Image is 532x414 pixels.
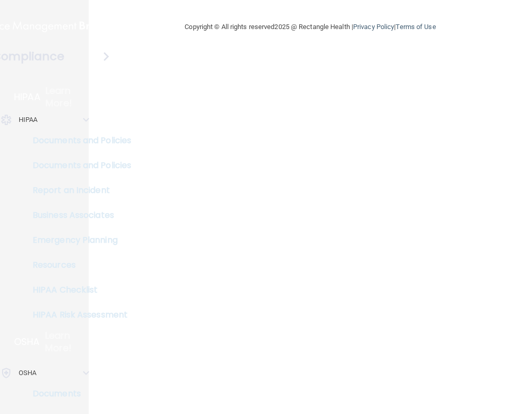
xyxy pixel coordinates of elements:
[396,23,436,31] a: Terms of Use
[7,285,148,295] p: HIPAA Checklist
[7,210,148,220] p: Business Associates
[7,185,148,196] p: Report an Incident
[7,260,148,270] p: Resources
[19,114,38,126] p: HIPAA
[7,310,148,320] p: HIPAA Risk Assessment
[19,367,36,379] p: OSHA
[7,235,148,245] p: Emergency Planning
[45,329,89,354] p: Learn More!
[7,135,148,146] p: Documents and Policies
[14,91,40,103] p: HIPAA
[7,160,148,171] p: Documents and Policies
[7,389,148,399] p: Documents
[353,23,394,31] a: Privacy Policy
[121,10,500,44] div: Copyright © All rights reserved 2025 @ Rectangle Health | |
[46,85,89,109] p: Learn More!
[14,336,40,348] p: OSHA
